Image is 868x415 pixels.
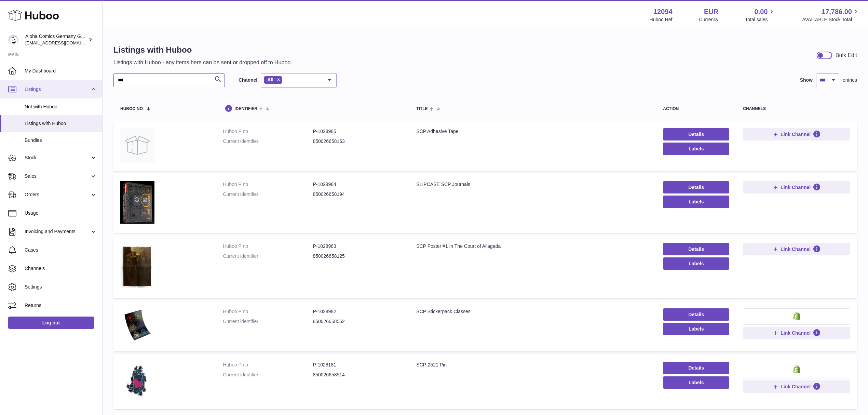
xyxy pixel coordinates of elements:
[663,107,729,111] div: action
[416,107,428,111] span: title
[25,228,90,235] span: Invoicing and Payments
[313,308,403,315] dd: P-1028982
[781,330,811,336] span: Link Channel
[699,16,719,23] div: Currency
[25,137,97,144] span: Bundles
[745,16,775,23] span: Total sales
[25,247,97,253] span: Cases
[223,138,313,145] dt: Current identifier
[781,246,811,252] span: Link Channel
[313,191,403,198] dd: 850026658194
[745,7,775,23] a: 0.00 Total sales
[663,181,729,193] a: Details
[25,68,97,74] span: My Dashboard
[836,52,857,59] div: Bulk Edit
[313,372,403,378] dd: 850026658514
[223,128,313,135] dt: Huboo P no
[743,181,850,193] button: Link Channel
[663,308,729,321] a: Details
[663,143,729,155] button: Labels
[663,128,729,140] a: Details
[663,196,729,208] button: Labels
[416,181,649,188] div: SLIPCASE SCP Journals
[223,362,313,368] dt: Huboo P no
[8,317,94,329] a: Log out
[239,77,257,83] label: Channel
[313,253,403,259] dd: 850026658125
[223,243,313,250] dt: Huboo P no
[781,184,811,190] span: Link Channel
[313,181,403,188] dd: P-1028984
[793,365,800,373] img: shopify-small.png
[25,104,97,110] span: Not with Huboo
[663,323,729,335] button: Labels
[25,191,90,198] span: Orders
[120,362,154,401] img: SCP-2521 Pin
[793,312,800,320] img: shopify-small.png
[25,155,90,161] span: Stock
[223,253,313,259] dt: Current identifier
[25,284,97,290] span: Settings
[416,243,649,250] div: SCP Poster #1 In The Court of Allagada
[120,308,154,343] img: SCP Stickerpack Classes
[25,173,90,179] span: Sales
[25,120,97,127] span: Listings with Huboo
[743,128,850,140] button: Link Channel
[223,191,313,198] dt: Current identifier
[781,131,811,137] span: Link Channel
[743,107,850,111] div: channels
[267,77,273,82] span: All
[120,243,154,290] img: SCP Poster #1 In The Court of Allagada
[113,44,292,55] h1: Listings with Huboo
[313,128,403,135] dd: P-1028985
[781,384,811,390] span: Link Channel
[822,7,852,16] span: 17,786.00
[25,33,87,46] div: Aloha Comics Germany GmbH
[416,308,649,315] div: SCP Stickerpack Classes
[223,308,313,315] dt: Huboo P no
[223,318,313,325] dt: Current identifier
[25,302,97,309] span: Returns
[704,7,718,16] strong: EUR
[650,16,673,23] div: Huboo Ref
[313,138,403,145] dd: 850026658163
[743,243,850,255] button: Link Channel
[25,210,97,216] span: Usage
[120,107,143,111] span: Huboo no
[755,7,768,16] span: 0.00
[743,380,850,393] button: Link Channel
[663,257,729,270] button: Labels
[8,35,18,45] img: internalAdmin-12094@internal.huboo.com
[223,181,313,188] dt: Huboo P no
[25,86,90,93] span: Listings
[313,243,403,250] dd: P-1028983
[743,327,850,339] button: Link Channel
[25,265,97,272] span: Channels
[223,372,313,378] dt: Current identifier
[313,318,403,325] dd: 850026658552
[416,128,649,135] div: SCP Adhesive Tape
[663,376,729,389] button: Labels
[25,40,100,45] span: [EMAIL_ADDRESS][DOMAIN_NAME]
[113,59,292,66] p: Listings with Huboo - any items here can be sent or dropped off to Huboo.
[313,362,403,368] dd: P-1028181
[416,362,649,368] div: SCP-2521 Pin
[843,77,857,83] span: entries
[120,128,154,162] img: SCP Adhesive Tape
[234,107,257,111] span: identifier
[653,7,673,16] strong: 12094
[120,181,154,224] img: SLIPCASE SCP Journals
[802,7,860,23] a: 17,786.00 AVAILABLE Stock Total
[800,77,813,83] label: Show
[802,16,860,23] span: AVAILABLE Stock Total
[663,243,729,255] a: Details
[663,362,729,374] a: Details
